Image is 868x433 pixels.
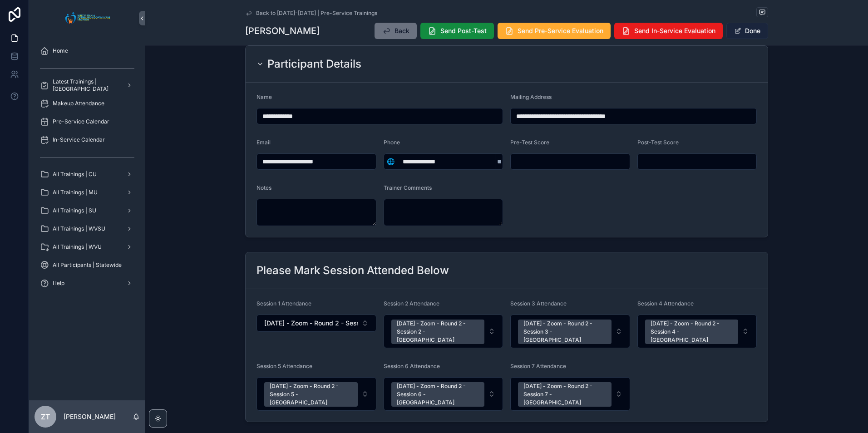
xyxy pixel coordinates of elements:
[270,382,352,407] div: [DATE] - Zoom - Round 2 - Session 5 - [GEOGRAPHIC_DATA]
[35,257,140,273] a: All Participants | Statewide
[518,26,603,35] span: Send Pre-Service Evaluation
[53,78,119,93] span: Latest Trainings | [GEOGRAPHIC_DATA]
[35,113,140,130] a: Pre-Service Calendar
[53,261,122,269] span: All Participants | Statewide
[35,95,140,112] a: Makeup Attendance
[384,153,397,170] button: Select Button
[41,411,50,422] span: ZT
[256,93,272,100] span: Name
[53,118,109,125] span: Pre-Service Calendar
[53,225,105,232] span: All Trainings | WVSU
[395,26,409,35] span: Back
[35,184,140,201] a: All Trainings | MU
[510,300,567,307] span: Session 3 Attendance
[384,184,432,191] span: Trainer Comments
[53,207,96,214] span: All Trainings | SU
[256,263,449,278] h2: Please Mark Session Attended Below
[420,23,494,39] button: Send Post-Test
[510,315,630,348] button: Select Button
[256,315,376,332] button: Select Button
[498,23,611,39] button: Send Pre-Service Evaluation
[35,166,140,182] a: All Trainings | CU
[614,23,723,39] button: Send In-Service Evaluation
[510,363,566,369] span: Session 7 Attendance
[397,382,479,407] div: [DATE] - Zoom - Round 2 - Session 6 - [GEOGRAPHIC_DATA]
[63,11,112,25] img: App logo
[397,320,479,344] div: [DATE] - Zoom - Round 2 - Session 2 - [GEOGRAPHIC_DATA]
[523,382,606,407] div: [DATE] - Zoom - Round 2 - Session 7 - [GEOGRAPHIC_DATA]
[510,139,549,146] span: Pre-Test Score
[35,221,140,237] a: All Trainings | WVSU
[637,139,679,146] span: Post-Test Score
[384,377,503,411] button: Select Button
[387,157,395,166] span: 🌐
[64,412,116,421] p: [PERSON_NAME]
[53,136,105,143] span: In-Service Calendar
[29,36,145,303] div: scrollable content
[384,300,439,307] span: Session 2 Attendance
[637,300,694,307] span: Session 4 Attendance
[267,57,361,71] h2: Participant Details
[245,10,377,17] a: Back to [DATE]-[DATE] | Pre-Service Trainings
[245,25,320,37] h1: [PERSON_NAME]
[35,43,140,59] a: Home
[53,189,98,196] span: All Trainings | MU
[264,319,358,328] span: [DATE] - Zoom - Round 2 - Session 1 - [GEOGRAPHIC_DATA]
[510,93,552,100] span: Mailing Address
[35,239,140,255] a: All Trainings | WVU
[53,47,68,54] span: Home
[256,139,271,146] span: Email
[384,139,400,146] span: Phone
[256,363,312,369] span: Session 5 Attendance
[634,26,715,35] span: Send In-Service Evaluation
[256,184,271,191] span: Notes
[384,363,440,369] span: Session 6 Attendance
[35,132,140,148] a: In-Service Calendar
[53,171,97,178] span: All Trainings | CU
[726,23,768,39] button: Done
[53,100,104,107] span: Makeup Attendance
[256,10,377,17] span: Back to [DATE]-[DATE] | Pre-Service Trainings
[256,377,376,411] button: Select Button
[523,320,606,344] div: [DATE] - Zoom - Round 2 - Session 3 - [GEOGRAPHIC_DATA]
[35,275,140,291] a: Help
[440,26,487,35] span: Send Post-Test
[375,23,417,39] button: Back
[35,77,140,93] a: Latest Trainings | [GEOGRAPHIC_DATA]
[510,377,630,411] button: Select Button
[384,315,503,348] button: Select Button
[256,300,311,307] span: Session 1 Attendance
[35,202,140,219] a: All Trainings | SU
[53,243,102,251] span: All Trainings | WVU
[637,315,757,348] button: Select Button
[651,320,733,344] div: [DATE] - Zoom - Round 2 - Session 4 - [GEOGRAPHIC_DATA]
[53,280,64,287] span: Help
